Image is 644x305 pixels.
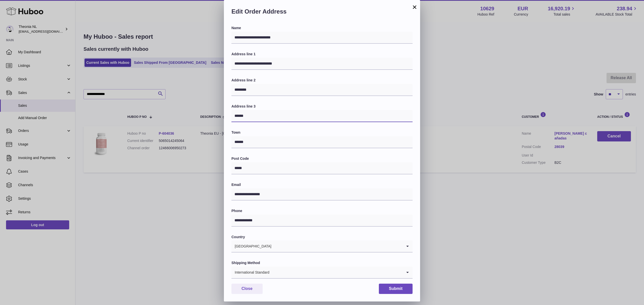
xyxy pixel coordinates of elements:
label: Country [231,235,413,239]
span: International Standard [231,267,270,278]
button: × [412,4,418,10]
button: Submit [379,284,413,294]
input: Search for option [270,267,403,278]
label: Shipping Method [231,261,413,265]
span: [GEOGRAPHIC_DATA] [231,240,272,252]
button: Close [231,284,263,294]
label: Email [231,182,413,187]
label: Phone [231,209,413,213]
label: Post Code [231,156,413,161]
input: Search for option [272,240,403,252]
label: Address line 2 [231,78,413,83]
div: Search for option [231,240,413,252]
label: Address line 3 [231,104,413,109]
label: Name [231,26,413,30]
label: Address line 1 [231,52,413,57]
label: Town [231,130,413,135]
h2: Edit Order Address [231,8,413,18]
div: Search for option [231,267,413,279]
